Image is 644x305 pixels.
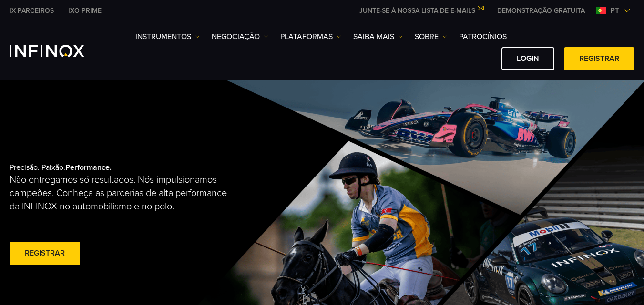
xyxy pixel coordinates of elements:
[606,5,623,16] span: pt
[459,31,507,42] a: Patrocínios
[10,148,291,283] div: Precisão. Paixão.
[280,31,341,42] a: PLATAFORMAS
[10,173,235,213] p: Não entregamos só resultados. Nós impulsionamos campeões. Conheça as parcerias de alta performanc...
[564,47,634,70] a: Registrar
[353,31,403,42] a: Saiba mais
[61,6,109,16] a: INFINOX
[352,7,490,15] a: JUNTE-SE À NOSSA LISTA DE E-MAILS
[490,6,592,16] a: INFINOX MENU
[135,31,200,42] a: Instrumentos
[10,242,80,265] a: Registrar
[501,47,554,70] a: Login
[65,163,112,172] strong: Performance.
[10,45,107,57] a: INFINOX Logo
[2,6,61,16] a: INFINOX
[212,31,268,42] a: NEGOCIAÇÃO
[415,31,447,42] a: SOBRE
